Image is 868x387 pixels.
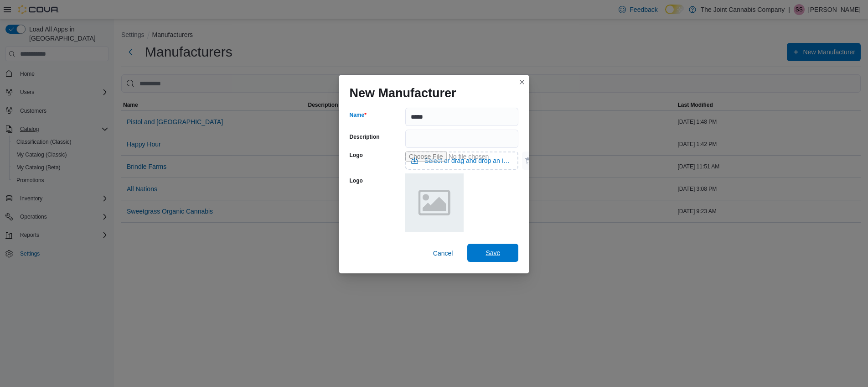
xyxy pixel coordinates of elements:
span: Save [486,248,500,257]
label: Description [350,133,380,141]
button: Closes this modal window [517,77,527,88]
h1: New Manufacturer [350,86,456,100]
button: Cancel [429,244,457,262]
img: placeholder.png [405,173,464,232]
span: Cancel [433,249,453,258]
input: Use aria labels when no actual label is in use [405,152,519,170]
label: Logo [350,152,363,159]
label: Logo [350,177,363,184]
button: Save [467,244,518,262]
label: Name [350,111,367,119]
